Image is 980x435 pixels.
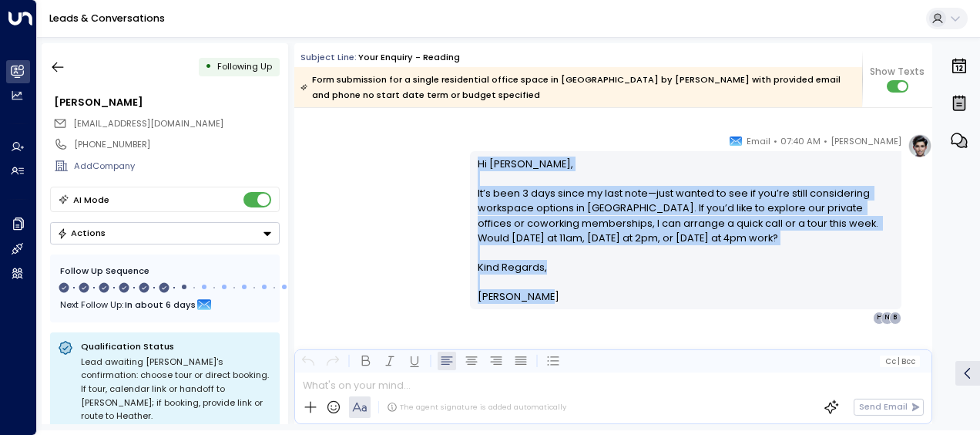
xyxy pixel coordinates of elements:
[299,352,317,370] button: Undo
[74,138,279,151] div: [PHONE_NUMBER]
[478,260,547,275] span: Kind Regards,
[881,312,893,324] div: N
[780,133,821,149] span: 07:40 AM
[824,133,827,149] span: •
[50,222,280,244] button: Actions
[205,56,212,78] div: •
[831,133,901,149] span: [PERSON_NAME]
[889,312,901,324] div: B
[60,265,270,278] div: Follow Up Sequence
[300,51,357,63] span: Subject Line:
[81,356,272,423] div: Lead awaiting [PERSON_NAME]'s confirmation: choose tour or direct booking. If tour, calendar link...
[908,133,932,158] img: profile-logo.png
[73,192,109,207] div: AI Mode
[870,65,925,79] span: Show Texts
[60,296,270,313] div: Next Follow Up:
[358,51,460,64] div: Your enquiry - Reading
[217,60,272,72] span: Following Up
[57,228,106,238] div: Actions
[873,312,885,324] div: H
[73,117,223,130] span: [EMAIL_ADDRESS][DOMAIN_NAME]
[300,72,854,103] div: Form submission for a single residential office space in [GEOGRAPHIC_DATA] by [PERSON_NAME] with ...
[774,133,777,149] span: •
[387,402,566,413] div: The agent signature is added automatically
[747,133,770,149] span: Email
[885,357,915,366] span: Cc Bcc
[81,340,272,352] p: Qualification Status
[74,160,279,173] div: AddCompany
[880,356,920,367] button: Cc|Bcc
[49,12,165,25] a: Leads & Conversations
[898,357,900,366] span: |
[54,95,279,110] div: [PERSON_NAME]
[125,296,196,313] span: In about 6 days
[478,289,559,304] span: [PERSON_NAME]
[50,222,280,244] div: Button group with a nested menu
[73,117,223,130] span: bethparker2002@yahoo.com
[324,352,342,370] button: Redo
[478,157,894,260] p: Hi [PERSON_NAME], It’s been 3 days since my last note—just wanted to see if you’re still consider...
